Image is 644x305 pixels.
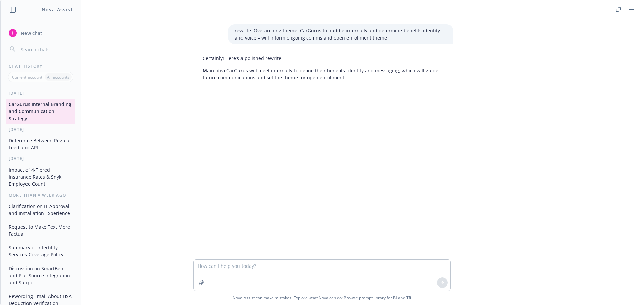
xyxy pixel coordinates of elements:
div: [DATE] [1,127,81,132]
p: All accounts [47,74,69,80]
button: Request to Make Text More Factual [6,221,75,239]
div: [DATE] [1,90,81,96]
p: CarGurus will meet internally to define their benefits identity and messaging, which will guide f... [203,67,447,81]
div: Chat History [1,63,81,69]
button: Impact of 4-Tiered Insurance Rates & Snyk Employee Count [6,164,75,189]
p: Current account [12,74,42,80]
a: BI [393,295,397,301]
span: Nova Assist can make mistakes. Explore what Nova can do: Browse prompt library for and [233,291,411,305]
a: TR [406,295,411,301]
button: Clarification on IT Approval and Installation Experience [6,201,75,219]
button: Discussion on SmartBen and PlanSource Integration and Support [6,263,75,288]
p: rewrite: Overarching theme: CarGurus to huddle internally and determine benefits identity and voi... [235,27,447,41]
button: Summary of Infertility Services Coverage Policy [6,242,75,260]
button: New chat [6,27,75,39]
div: More than a week ago [1,192,81,198]
div: [DATE] [1,156,81,161]
span: Main idea: [203,67,226,74]
span: New chat [19,30,42,37]
button: CarGurus Internal Branding and Communication Strategy [6,99,75,124]
p: Certainly! Here’s a polished rewrite: [203,55,447,62]
button: Difference Between Regular Feed and API [6,135,75,153]
input: Search chats [19,45,73,54]
h1: Nova Assist [42,6,73,13]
